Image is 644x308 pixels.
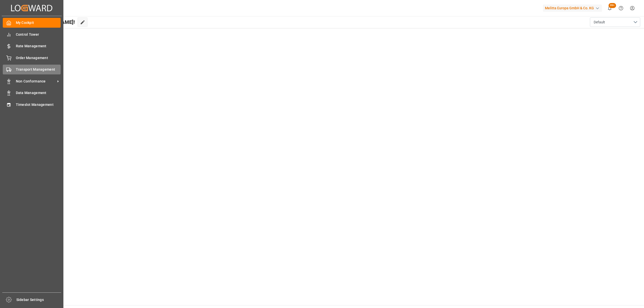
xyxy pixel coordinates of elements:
[16,55,61,61] span: Order Management
[16,43,61,49] span: Rate Management
[3,88,61,98] a: Data Management
[543,5,602,12] div: Melitta Europa GmbH & Co. KG
[3,53,61,63] a: Order Management
[16,20,61,25] span: My Cockpit
[16,102,61,107] span: Timeslot Management
[3,18,61,28] a: My Cockpit
[3,100,61,109] a: Timeslot Management
[16,32,61,37] span: Control Tower
[16,297,61,302] span: Sidebar Settings
[3,41,61,51] a: Rate Management
[604,3,615,14] button: show 100 new notifications
[16,79,56,84] span: Non Conformance
[16,67,61,72] span: Transport Management
[590,17,640,27] button: open menu
[594,20,605,25] span: Default
[543,3,604,13] button: Melitta Europa GmbH & Co. KG
[609,3,616,8] span: 99+
[16,90,61,96] span: Data Management
[615,3,627,14] button: Help Center
[3,29,61,39] a: Control Tower
[3,65,61,74] a: Transport Management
